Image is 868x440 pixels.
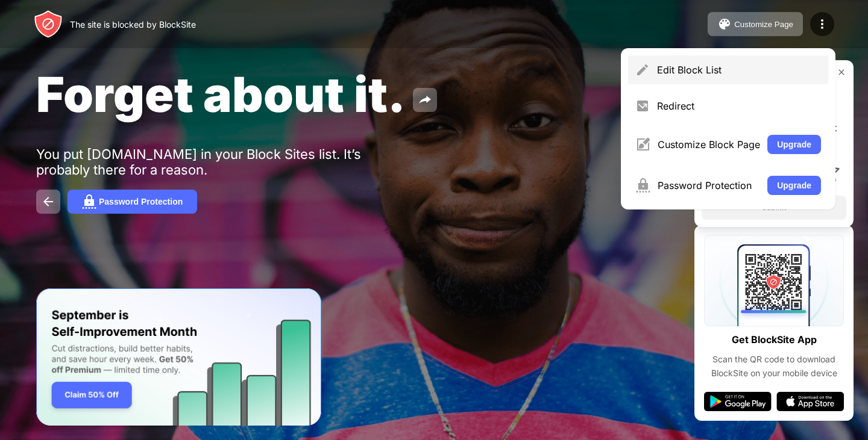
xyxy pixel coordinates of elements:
[717,17,732,31] img: pallet.svg
[68,190,197,214] button: Password Protection
[34,10,63,39] img: header-logo.svg
[815,17,829,31] img: menu-icon.svg
[734,20,793,29] div: Customize Page
[837,67,846,77] img: rate-us-close.svg
[657,100,821,112] div: Redirect
[635,99,650,113] img: menu-redirect.svg
[36,65,406,123] span: Forget about it.
[41,194,55,209] img: back.svg
[70,19,196,29] div: The site is blocked by BlockSite
[418,93,432,107] img: share.svg
[732,331,817,349] div: Get BlockSite App
[704,353,844,380] div: Scan the QR code to download BlockSite on your mobile device
[708,12,803,36] button: Customize Page
[658,179,760,191] div: Password Protection
[99,197,183,206] div: Password Protection
[704,392,772,411] img: google-play.svg
[657,64,821,76] div: Edit Block List
[776,392,844,411] img: app-store.svg
[704,235,844,326] img: qrcode.svg
[635,137,650,152] img: menu-customize.svg
[36,146,409,178] div: You put [DOMAIN_NAME] in your Block Sites list. It’s probably there for a reason.
[658,138,760,150] div: Customize Block Page
[767,135,821,154] button: Upgrade
[635,178,650,193] img: menu-password.svg
[635,63,650,77] img: menu-pencil.svg
[82,194,96,209] img: password.svg
[36,288,321,426] iframe: Banner
[767,176,821,195] button: Upgrade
